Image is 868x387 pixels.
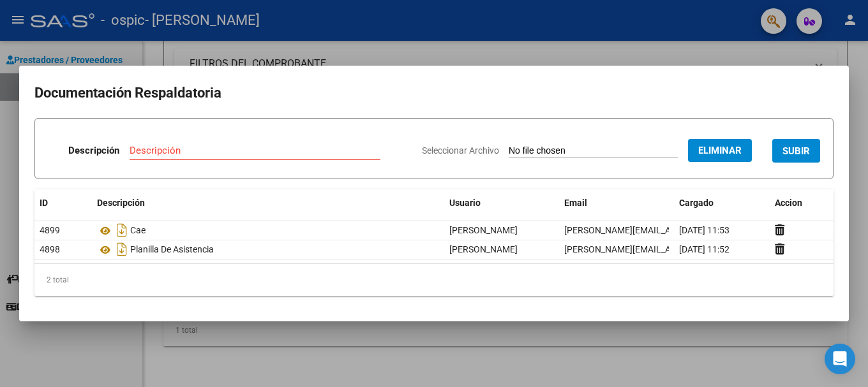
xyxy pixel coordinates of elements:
div: 2 total [34,264,834,296]
span: [DATE] 11:52 [679,244,730,254]
span: Accion [775,198,802,208]
button: SUBIR [772,139,820,163]
span: 4898 [40,244,60,254]
datatable-header-cell: ID [34,189,92,217]
datatable-header-cell: Usuario [444,189,559,217]
span: SUBIR [782,145,810,157]
span: [DATE] 11:53 [679,225,730,235]
h2: Documentación Respaldatoria [34,81,834,105]
span: Seleccionar Archivo [422,145,499,156]
p: Descripción [68,143,119,158]
datatable-header-cell: Descripción [92,189,444,217]
span: Descripción [97,198,145,208]
span: [PERSON_NAME][EMAIL_ADDRESS][DOMAIN_NAME] [564,244,774,254]
span: Usuario [449,198,481,208]
span: Email [564,198,587,208]
div: Open Intercom Messenger [825,344,855,374]
span: Cargado [679,198,714,208]
i: Descargar documento [114,220,130,240]
span: ID [40,198,48,208]
datatable-header-cell: Email [559,189,674,217]
div: Planilla De Asistencia [97,239,439,259]
span: 4899 [40,225,60,235]
span: [PERSON_NAME] [449,244,518,254]
i: Descargar documento [114,239,130,259]
button: Eliminar [688,139,752,162]
datatable-header-cell: Accion [770,189,834,217]
span: [PERSON_NAME] [449,225,518,235]
div: Cae [97,220,439,240]
span: Eliminar [698,145,742,156]
span: [PERSON_NAME][EMAIL_ADDRESS][DOMAIN_NAME] [564,225,774,235]
datatable-header-cell: Cargado [674,189,770,217]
